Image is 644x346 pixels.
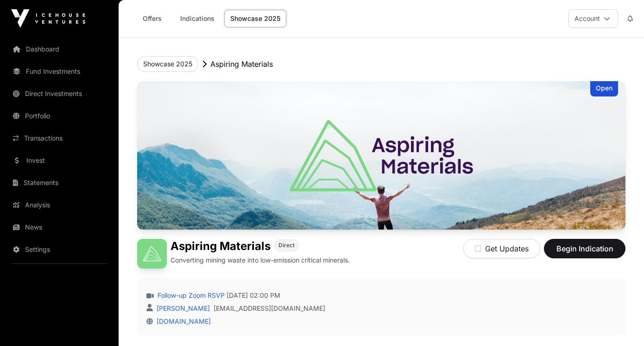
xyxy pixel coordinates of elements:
[7,128,111,148] a: Transactions
[7,83,111,104] a: Direct Investments
[7,195,111,215] a: Analysis
[590,81,618,96] div: Open
[155,304,210,312] a: [PERSON_NAME]
[156,291,225,300] a: Follow-up Zoom RSVP
[224,10,286,27] a: Showcase 2025
[556,243,614,254] span: Begin Indication
[137,81,625,230] img: Aspiring Materials
[463,239,540,258] button: Get Updates
[174,10,221,27] a: Indications
[214,304,325,313] a: [EMAIL_ADDRESS][DOMAIN_NAME]
[7,39,111,59] a: Dashboard
[137,56,198,72] button: Showcase 2025
[7,239,111,260] a: Settings
[598,301,644,346] iframe: Chat Widget
[133,10,170,27] a: Offers
[544,248,625,257] a: Begin Indication
[11,9,85,28] img: Icehouse Ventures Logo
[7,61,111,82] a: Fund Investments
[7,217,111,237] a: News
[544,239,625,258] button: Begin Indication
[568,9,618,28] button: Account
[7,173,111,193] a: Statements
[170,239,271,254] h1: Aspiring Materials
[7,106,111,126] a: Portfolio
[278,242,295,249] span: Direct
[137,239,167,269] img: Aspiring Materials
[7,150,111,171] a: Invest
[170,256,350,265] p: Converting mining waste into low-emission critical minerals.
[210,58,273,70] p: Aspiring Materials
[153,317,211,325] a: [DOMAIN_NAME]
[227,291,280,300] span: [DATE] 02:00 PM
